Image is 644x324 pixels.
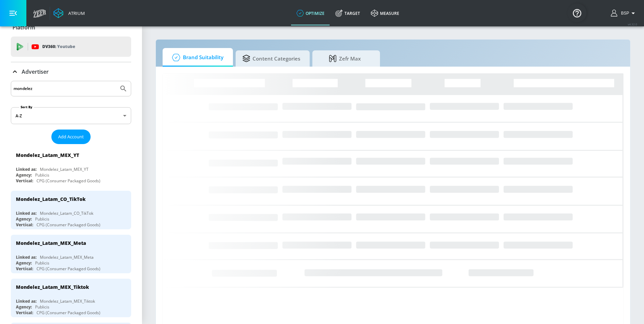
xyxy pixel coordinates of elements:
[11,147,131,185] div: Mondelez_Latam_MEX_YTLinked as:Mondelez_Latam_MEX_YTAgency:PublicisVertical:CPG (Consumer Package...
[319,50,371,67] span: Zefr Max
[618,11,629,16] span: login as: bsp_linking@zefr.com
[16,304,32,310] div: Agency:
[53,8,85,18] a: Atrium
[16,260,32,266] div: Agency:
[242,50,300,67] span: Content Categories
[58,133,84,141] span: Add Account
[568,3,587,22] button: Open Resource Center
[16,254,37,260] div: Linked as:
[11,191,131,229] div: Mondelez_Latam_CO_TikTokLinked as:Mondelez_Latam_CO_TikTokAgency:PublicisVertical:CPG (Consumer P...
[11,235,131,273] div: Mondelez_Latam_MEX_MetaLinked as:Mondelez_Latam_MEX_MetaAgency:PublicisVertical:CPG (Consumer Pac...
[116,81,131,96] button: Submit Search
[16,172,32,178] div: Agency:
[16,152,79,158] div: Mondelez_Latam_MEX_YT
[16,216,32,222] div: Agency:
[19,105,34,109] label: Sort By
[35,216,49,222] div: Publicis
[42,43,75,50] p: DV360:
[16,210,37,216] div: Linked as:
[22,68,49,75] p: Advertiser
[628,22,637,26] span: v 4.32.0
[16,266,33,272] div: Vertical:
[169,49,223,66] span: Brand Suitability
[57,43,75,50] p: Youtube
[40,254,94,260] div: Mondelez_Latam_MEX_Meta
[11,37,131,57] div: DV360: Youtube
[11,62,131,81] div: Advertiser
[37,222,100,228] div: CPG (Consumer Packaged Goods)
[40,166,89,172] div: Mondelez_Latam_MEX_YT
[16,196,86,202] div: Mondelez_Latam_CO_TikTok
[16,240,86,246] div: Mondelez_Latam_MEX_Meta
[51,130,91,144] button: Add Account
[291,1,330,25] a: optimize
[13,24,35,31] p: Platform
[37,178,100,184] div: CPG (Consumer Packaged Goods)
[40,298,95,304] div: Mondelez_Latam_MEX_Tiktok
[11,107,131,124] div: A-Z
[330,1,365,25] a: Target
[16,298,37,304] div: Linked as:
[16,310,33,316] div: Vertical:
[16,284,89,290] div: Mondelez_Latam_MEX_Tiktok
[611,9,637,17] button: BSP
[35,260,49,266] div: Publicis
[16,178,33,184] div: Vertical:
[35,172,49,178] div: Publicis
[16,166,37,172] div: Linked as:
[16,222,33,228] div: Vertical:
[40,210,93,216] div: Mondelez_Latam_CO_TikTok
[11,279,131,317] div: Mondelez_Latam_MEX_TiktokLinked as:Mondelez_Latam_MEX_TiktokAgency:PublicisVertical:CPG (Consumer...
[35,304,49,310] div: Publicis
[37,266,100,272] div: CPG (Consumer Packaged Goods)
[37,310,100,316] div: CPG (Consumer Packaged Goods)
[365,1,405,25] a: measure
[11,18,131,37] div: Platform
[14,84,116,93] input: Search by name
[66,10,85,16] div: Atrium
